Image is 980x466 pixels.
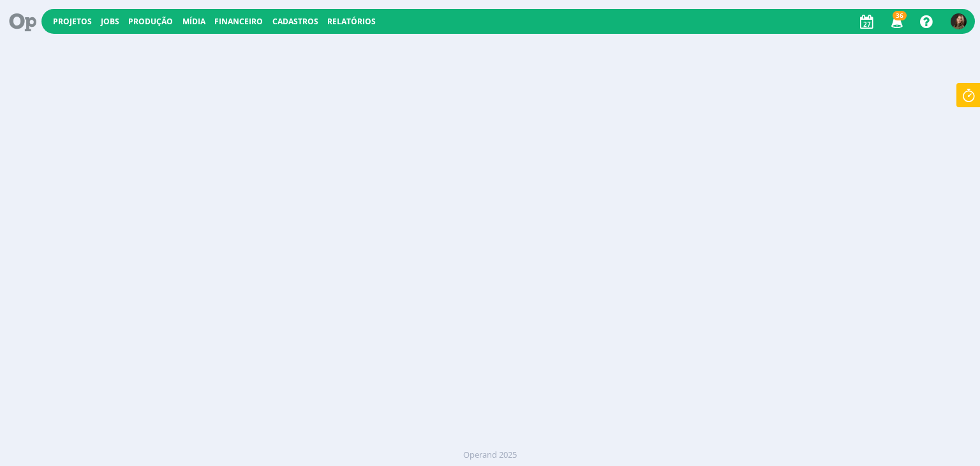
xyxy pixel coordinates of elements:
[893,11,907,20] span: 36
[211,17,267,27] button: Financeiro
[269,17,322,27] button: Cadastros
[951,13,967,29] img: J
[950,10,967,33] button: J
[101,16,119,27] a: Jobs
[179,17,209,27] button: Mídia
[97,17,123,27] button: Jobs
[128,16,173,27] a: Produção
[124,17,177,27] button: Produção
[323,17,380,27] button: Relatórios
[327,16,376,27] a: Relatórios
[182,16,205,27] a: Mídia
[49,17,96,27] button: Projetos
[53,16,92,27] a: Projetos
[883,10,909,33] button: 36
[272,16,318,27] span: Cadastros
[214,16,263,27] a: Financeiro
